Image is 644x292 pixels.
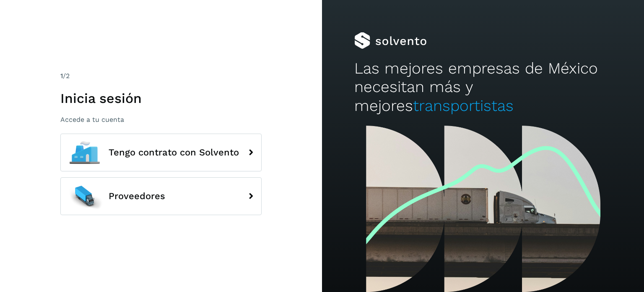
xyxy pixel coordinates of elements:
[60,116,262,124] p: Accede a tu cuenta
[109,191,165,201] span: Proveedores
[60,90,262,106] h1: Inicia sesión
[413,97,514,115] span: transportistas
[60,177,262,215] button: Proveedores
[109,147,239,158] span: Tengo contrato con Solvento
[60,72,63,80] span: 1
[60,71,262,81] div: /2
[354,59,612,115] h2: Las mejores empresas de México necesitan más y mejores
[60,134,262,171] button: Tengo contrato con Solvento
